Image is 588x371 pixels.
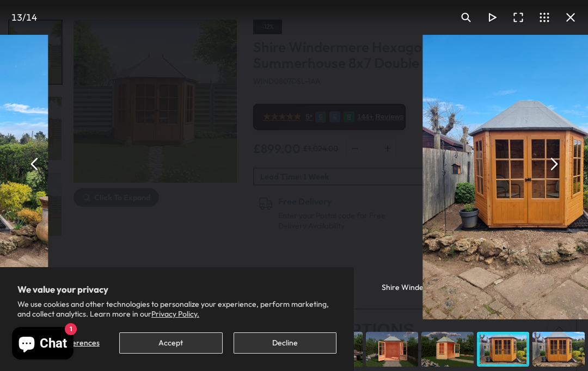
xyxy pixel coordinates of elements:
[558,4,584,30] button: Close
[453,4,479,30] button: Toggle zoom level
[234,332,336,354] button: Decline
[151,309,199,319] a: Privacy Policy.
[540,151,566,177] button: Next
[9,327,77,362] inbox-online-store-chat: Shopify online store chat
[17,299,336,319] p: We use cookies and other technologies to personalize your experience, perform marketing, and coll...
[531,4,558,30] button: Toggle thumbnails
[22,151,48,177] button: Previous
[11,11,22,23] span: 13
[119,332,222,354] button: Accept
[4,4,44,30] div: /
[17,285,336,294] h2: We value your privacy
[26,11,37,23] span: 14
